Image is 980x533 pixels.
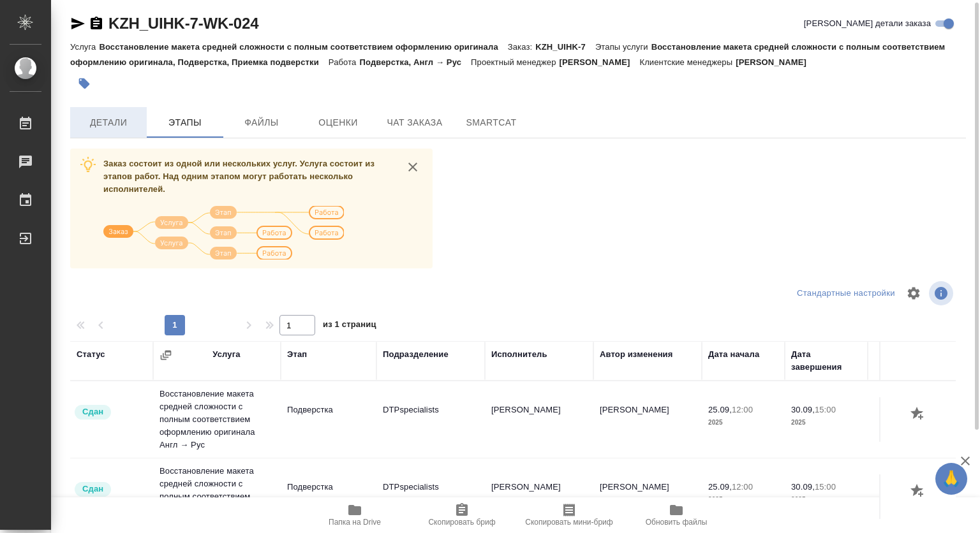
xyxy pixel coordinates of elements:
div: Дата завершения [791,348,861,374]
p: Клиентские менеджеры [639,57,736,67]
button: Скопировать ссылку для ЯМессенджера [70,16,85,31]
div: split button [794,284,898,303]
button: 🙏 [935,463,967,495]
span: SmartCat [461,115,522,131]
span: Настроить таблицу [898,278,929,309]
a: KZH_UIHK-7-WK-024 [108,15,258,32]
p: 2025 [791,493,861,506]
button: Добавить оценку [907,481,929,502]
span: из 1 страниц [323,317,376,335]
div: Этап [287,348,307,361]
p: Подверстка, Англ → Рус [359,57,471,67]
span: Заказ состоит из одной или нескольких услуг. Услуга состоит из этапов работ. Над одним этапом мог... [103,159,375,194]
p: Восстановление макета средней сложности с полным соответствием оформлению оригинала [99,42,507,52]
span: Скопировать бриф [428,518,495,527]
td: [PERSON_NAME] [485,397,593,442]
p: KZH_UIHK-7 [535,42,595,52]
span: Посмотреть информацию [929,281,956,305]
td: [PERSON_NAME] [593,474,702,519]
span: 🙏 [940,465,962,492]
p: 25.09, [708,405,732,414]
button: Скопировать бриф [408,497,516,533]
span: Папка на Drive [329,518,381,527]
td: [PERSON_NAME] [485,474,593,519]
td: DTPspecialists [376,474,485,519]
p: Сдан [82,405,103,418]
button: Добавить оценку [907,404,929,425]
p: Подверстка [287,404,370,416]
td: [PERSON_NAME] [593,397,702,442]
p: 2025 [708,416,778,429]
p: 12:00 [732,482,753,492]
p: 30.09, [791,482,815,492]
p: страница [874,493,944,506]
button: Добавить тэг [70,69,98,98]
p: 2025 [708,493,778,506]
p: Сдан [82,483,103,495]
p: 15:00 [815,405,836,414]
p: Этапы услуги [595,42,651,52]
div: Дата начала [708,348,759,361]
p: 189 [874,404,944,416]
p: 12:00 [732,405,753,414]
span: [PERSON_NAME] детали заказа [804,17,931,30]
td: DTPspecialists [376,397,485,442]
p: [PERSON_NAME] [560,57,640,67]
div: Подразделение [383,348,449,361]
span: Этапы [154,115,216,131]
button: Обновить файлы [623,497,730,533]
p: [PERSON_NAME] [736,57,816,67]
p: Проектный менеджер [471,57,559,67]
p: Заказ: [508,42,535,52]
p: Подверстка [287,481,370,493]
span: Чат заказа [384,115,445,131]
div: Услуга [212,348,240,361]
div: Исполнитель [491,348,547,361]
div: Автор изменения [600,348,672,361]
span: Скопировать мини-бриф [525,518,612,527]
span: Детали [78,115,139,131]
p: 15:00 [815,482,836,492]
p: Работа [329,57,360,67]
span: Оценки [308,115,369,131]
button: close [403,157,422,177]
p: 2025 [791,416,861,429]
button: Папка на Drive [301,497,408,533]
div: Статус [77,348,105,361]
p: 25.09, [708,482,732,492]
button: Сгруппировать [160,349,172,361]
span: Обновить файлы [646,518,708,527]
p: страница [874,416,944,429]
span: Файлы [231,115,292,131]
button: Скопировать мини-бриф [516,497,623,533]
button: Скопировать ссылку [89,16,104,31]
p: 290 [874,481,944,493]
td: Восстановление макета средней сложности с полным соответствием оформлению оригинала Англ → Рус [153,381,281,458]
p: 30.09, [791,405,815,414]
p: Услуга [70,42,99,52]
